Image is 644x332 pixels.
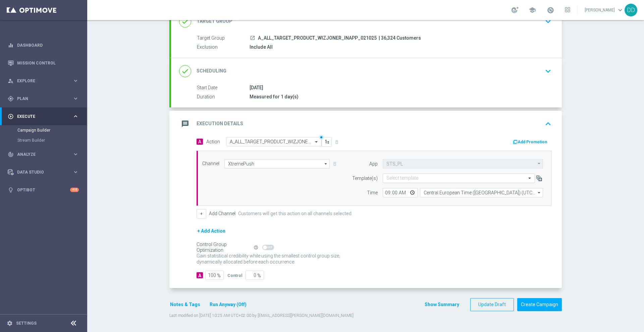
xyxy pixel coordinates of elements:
span: Execute [17,114,72,118]
button: Notes & Tags [169,300,201,309]
span: A_ALL_TARGET_PRODUCT_WIZJONER_INAPP_021025 [258,35,377,41]
i: keyboard_arrow_right [72,113,79,120]
i: launch [250,35,255,41]
div: done Target Group keyboard_arrow_down [179,15,554,28]
div: A [197,272,203,278]
label: Duration [197,94,250,100]
button: person_search Explore keyboard_arrow_right [7,78,79,84]
button: track_changes Analyze keyboard_arrow_right [7,152,79,157]
i: settings [7,320,13,326]
label: Customers will get this action on all channels selected. [238,211,353,217]
label: Start Date [197,85,250,91]
label: Channel [202,161,219,167]
button: Data Studio keyboard_arrow_right [7,170,79,175]
label: App [369,161,378,167]
i: keyboard_arrow_right [72,169,79,175]
div: Optibot [8,181,79,199]
i: arrow_drop_down [536,159,543,168]
div: Control Group Optimization [197,242,253,253]
i: keyboard_arrow_right [72,151,79,157]
input: Central European Time (Warsaw) (UTC +02:00) [420,188,543,197]
div: Analyze [8,151,72,157]
i: keyboard_arrow_down [543,66,553,76]
label: Add Channel [209,211,235,217]
span: A [197,139,203,145]
span: % [217,273,221,279]
div: Campaign Builder [17,125,87,135]
i: done [179,65,191,77]
input: XtremePush [224,159,330,169]
button: + Add Action [197,227,226,235]
label: Target Group [197,35,250,41]
button: Mission Control [7,60,79,66]
button: help_outline [253,244,262,251]
div: Mission Control [8,54,79,72]
i: arrow_drop_down [323,159,329,168]
i: gps_fixed [8,96,14,102]
div: Plan [8,96,72,102]
button: Add Promotion [512,138,549,146]
i: track_changes [8,151,14,157]
ng-select: A_ALL_TARGET_PRODUCT_WIZJONER_INAPP_021025 [226,137,322,146]
div: +10 [70,188,79,192]
i: arrow_drop_down [536,188,543,197]
button: Show Summary [424,301,460,309]
div: Explore [8,78,72,84]
i: keyboard_arrow_up [543,119,553,129]
span: | 36,324 Customers [379,35,421,41]
div: message Execution Details keyboard_arrow_up [179,117,554,130]
input: STS_PL [383,159,543,169]
button: keyboard_arrow_down [542,15,554,28]
div: Dashboard [8,36,79,54]
span: Plan [17,97,72,101]
a: Dashboard [17,36,79,54]
label: Time [367,190,378,196]
i: equalizer [8,42,14,48]
div: DD [625,4,637,16]
button: Update Draft [470,298,514,311]
button: lightbulb Optibot +10 [7,187,79,193]
i: lightbulb [8,187,14,193]
label: Template(s) [352,176,378,181]
button: + [197,209,206,219]
div: [DATE] [250,84,549,91]
span: % [257,273,261,279]
i: done [179,15,191,28]
div: play_circle_outline Execute keyboard_arrow_right [7,114,79,119]
h2: Scheduling [197,68,226,74]
a: Optibot [17,181,70,199]
div: gps_fixed Plan keyboard_arrow_right [7,96,79,101]
a: Stream Builder [17,138,70,143]
span: keyboard_arrow_down [616,6,624,14]
span: school [529,6,536,14]
i: keyboard_arrow_right [72,95,79,102]
i: keyboard_arrow_right [72,78,79,84]
i: message [179,118,191,130]
button: Run Anyway (Off) [209,300,247,309]
h2: Target Group [197,18,232,25]
a: [PERSON_NAME]keyboard_arrow_down [584,5,625,15]
button: keyboard_arrow_down [542,65,554,78]
button: equalizer Dashboard [7,43,79,48]
a: Mission Control [17,54,79,72]
span: Analyze [17,152,72,156]
i: keyboard_arrow_down [543,16,553,27]
a: Settings [16,321,37,325]
div: done Scheduling keyboard_arrow_down [179,65,554,78]
i: help_outline [254,245,258,250]
label: Action [206,139,220,145]
button: Create Campaign [517,298,562,311]
div: Measured for 1 day(s) [250,93,549,100]
div: Control [227,272,242,278]
span: Explore [17,79,72,83]
h2: Execution Details [197,121,243,127]
label: Exclusion [197,44,250,50]
div: Include All [250,44,549,50]
button: keyboard_arrow_up [542,117,554,130]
